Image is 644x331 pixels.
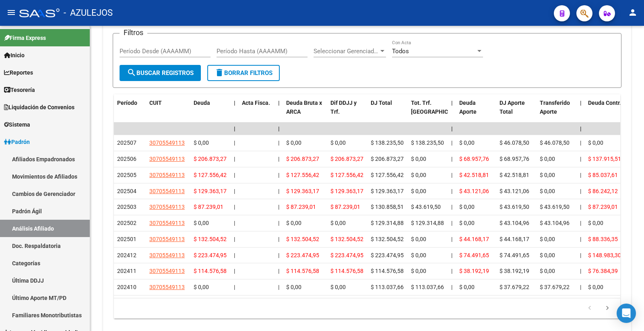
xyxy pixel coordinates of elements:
[411,172,426,178] span: $ 0,00
[120,65,201,81] button: Buscar Registros
[411,220,444,226] span: $ 129.314,88
[194,236,227,242] span: $ 132.504,52
[371,268,404,274] span: $ 114.576,58
[286,204,316,210] span: $ 87.239,01
[234,125,235,132] span: |
[127,69,194,77] span: Buscar Registros
[278,220,279,226] span: |
[286,172,319,178] span: $ 127.556,42
[286,139,301,146] span: $ 0,00
[286,156,319,162] span: $ 206.873,27
[194,252,227,258] span: $ 223.474,95
[4,85,35,94] span: Tesorería
[500,100,525,115] span: DJ Aporte Total
[577,94,585,130] datatable-header-cell: |
[330,188,363,194] span: $ 129.363,17
[330,139,346,146] span: $ 0,00
[580,188,581,194] span: |
[451,220,452,226] span: |
[588,188,618,194] span: $ 86.242,12
[330,284,346,290] span: $ 0,00
[234,252,235,258] span: |
[207,65,280,81] button: Borrar Filtros
[194,220,209,226] span: $ 0,00
[234,268,235,274] span: |
[278,156,279,162] span: |
[588,252,621,258] span: $ 148.983,30
[330,204,360,210] span: $ 87.239,01
[117,139,136,146] span: 202507
[411,204,441,210] span: $ 43.619,50
[149,204,185,210] span: 30705549113
[286,188,319,194] span: $ 129.363,17
[330,172,363,178] span: $ 127.556,42
[451,139,452,146] span: |
[451,172,452,178] span: |
[234,172,235,178] span: |
[371,252,404,258] span: $ 223.474,95
[580,204,581,210] span: |
[234,284,235,290] span: |
[114,94,146,130] datatable-header-cell: Período
[215,69,272,77] span: Borrar Filtros
[149,100,162,106] span: CUIT
[600,304,615,313] a: go to next page
[234,188,235,194] span: |
[540,100,570,115] span: Transferido Aporte
[330,236,363,242] span: $ 132.504,52
[149,220,185,226] span: 30705549113
[286,284,301,290] span: $ 0,00
[582,304,597,313] a: go to previous page
[540,139,570,146] span: $ 46.078,50
[451,284,452,290] span: |
[194,284,209,290] span: $ 0,00
[234,156,235,162] span: |
[371,284,404,290] span: $ 113.037,66
[392,48,409,55] span: Todos
[4,120,30,129] span: Sistema
[451,236,452,242] span: |
[117,220,136,226] span: 202502
[588,156,621,162] span: $ 137.915,51
[588,236,618,242] span: $ 88.336,35
[411,100,466,115] span: Tot. Trf. [GEOGRAPHIC_DATA]
[278,284,279,290] span: |
[459,252,489,258] span: $ 74.491,65
[459,236,489,242] span: $ 44.168,17
[500,220,529,226] span: $ 43.104,96
[371,139,404,146] span: $ 138.235,50
[459,204,475,210] span: $ 0,00
[4,51,25,60] span: Inicio
[6,8,16,17] mat-icon: menu
[580,125,582,132] span: |
[456,94,496,130] datatable-header-cell: Deuda Aporte
[628,8,638,17] mat-icon: person
[580,252,581,258] span: |
[451,188,452,194] span: |
[194,100,210,106] span: Deuda
[500,139,529,146] span: $ 46.078,50
[117,188,136,194] span: 202504
[537,94,577,130] datatable-header-cell: Transferido Aporte
[278,236,279,242] span: |
[286,268,319,274] span: $ 114.576,58
[117,252,136,258] span: 202412
[149,284,185,290] span: 30705549113
[278,172,279,178] span: |
[278,100,280,106] span: |
[242,100,270,106] span: Acta Fisca.
[117,268,136,274] span: 202411
[149,172,185,178] span: 30705549113
[149,156,185,162] span: 30705549113
[540,236,555,242] span: $ 0,00
[451,125,453,132] span: |
[367,94,408,130] datatable-header-cell: DJ Total
[231,94,239,130] datatable-header-cell: |
[149,188,185,194] span: 30705549113
[496,94,537,130] datatable-header-cell: DJ Aporte Total
[314,48,379,55] span: Seleccionar Gerenciador
[330,268,363,274] span: $ 114.576,58
[500,188,529,194] span: $ 43.121,06
[330,156,363,162] span: $ 206.873,27
[194,188,227,194] span: $ 129.363,17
